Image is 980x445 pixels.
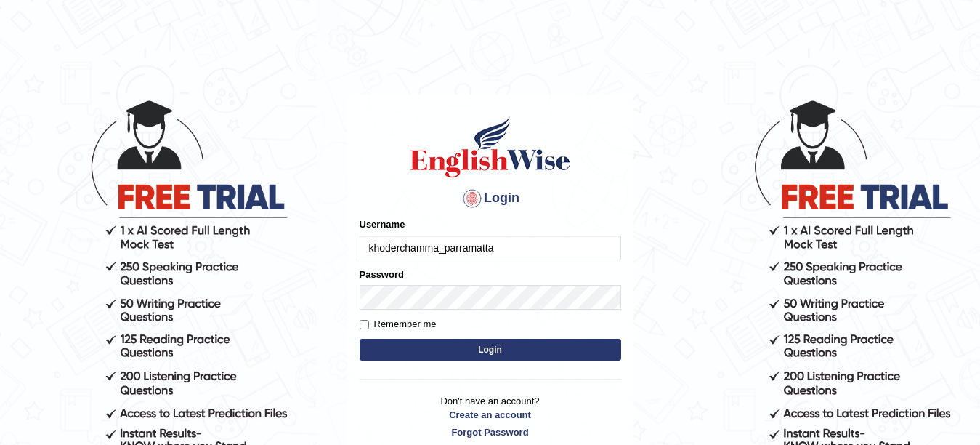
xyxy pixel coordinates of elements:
label: Username [360,217,405,231]
label: Password [360,268,404,281]
label: Remember me [360,317,437,332]
h4: Login [360,187,621,210]
a: Forgot Password [360,425,621,439]
a: Create an account [360,408,621,422]
img: Logo of English Wise sign in for intelligent practice with AI [408,114,573,180]
button: Login [360,339,621,361]
input: Remember me [360,320,369,329]
p: Don't have an account? [360,394,621,439]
